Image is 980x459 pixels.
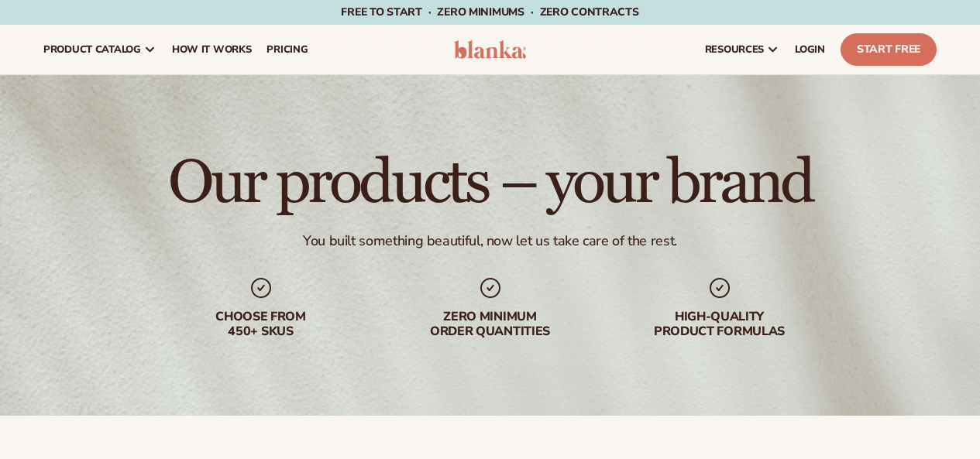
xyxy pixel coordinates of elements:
img: logo [454,40,527,59]
div: You built something beautiful, now let us take care of the rest. [303,232,677,250]
a: pricing [259,25,315,74]
span: pricing [266,43,308,56]
a: Start Free [841,33,937,66]
div: Choose from 450+ Skus [162,310,360,339]
div: High-quality product formulas [621,310,819,339]
span: How It Works [172,43,252,56]
span: Free to start · ZERO minimums · ZERO contracts [341,5,638,19]
h1: Our products – your brand [168,152,812,214]
a: LOGIN [787,25,833,74]
a: How It Works [164,25,260,74]
span: resources [705,43,764,56]
a: resources [697,25,787,74]
span: product catalog [43,43,141,56]
a: product catalog [36,25,164,74]
div: Zero minimum order quantities [391,310,590,339]
span: LOGIN [795,43,825,56]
